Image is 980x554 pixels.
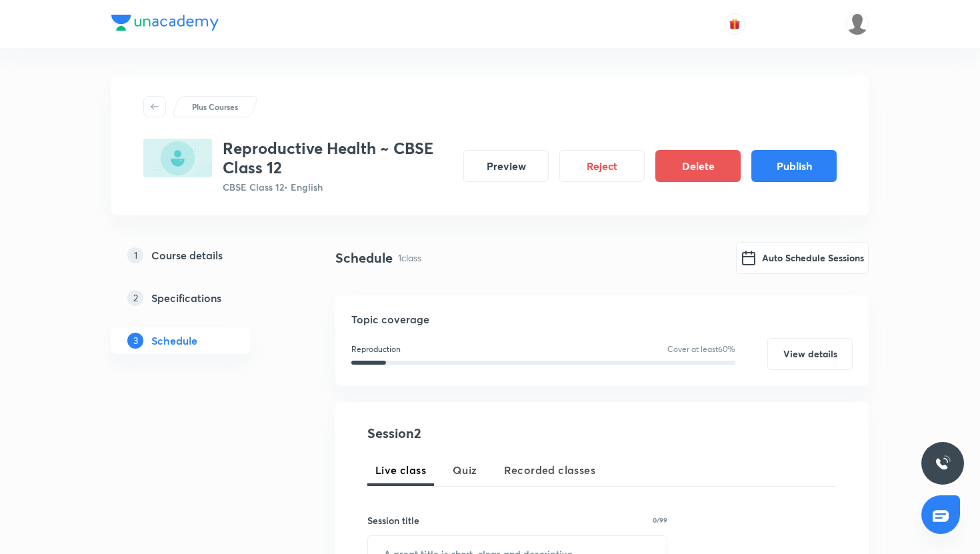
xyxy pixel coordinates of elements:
[351,311,853,327] h5: Topic coverage
[751,150,837,182] button: Publish
[767,338,853,370] button: View details
[151,247,223,263] h5: Course details
[741,250,757,266] img: google
[367,423,611,443] h4: Session 2
[351,343,401,355] p: Reproduction
[111,242,293,269] a: 1Course details
[151,333,197,349] h5: Schedule
[375,462,426,478] span: Live class
[111,285,293,311] a: 2Specifications
[111,15,219,34] a: Company Logo
[367,513,419,527] h6: Session title
[192,101,238,113] p: Plus Courses
[846,13,869,35] img: Muzzamil
[111,15,219,31] img: Company Logo
[335,248,393,268] h4: Schedule
[127,333,143,349] p: 3
[667,343,735,355] p: Cover at least 60 %
[127,290,143,306] p: 2
[463,150,549,182] button: Preview
[935,455,951,471] img: ttu
[223,139,453,177] h3: Reproductive Health ~ CBSE Class 12
[736,242,869,274] button: Auto Schedule Sessions
[143,139,212,177] img: 491C2985-DEEB-4238-A8E9-47A23775C05C_plus.png
[151,290,221,306] h5: Specifications
[729,18,741,30] img: avatar
[504,462,595,478] span: Recorded classes
[724,13,745,35] button: avatar
[655,150,741,182] button: Delete
[559,150,645,182] button: Reject
[653,517,667,523] p: 0/99
[453,462,477,478] span: Quiz
[398,251,421,265] p: 1 class
[223,180,453,194] p: CBSE Class 12 • English
[127,247,143,263] p: 1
